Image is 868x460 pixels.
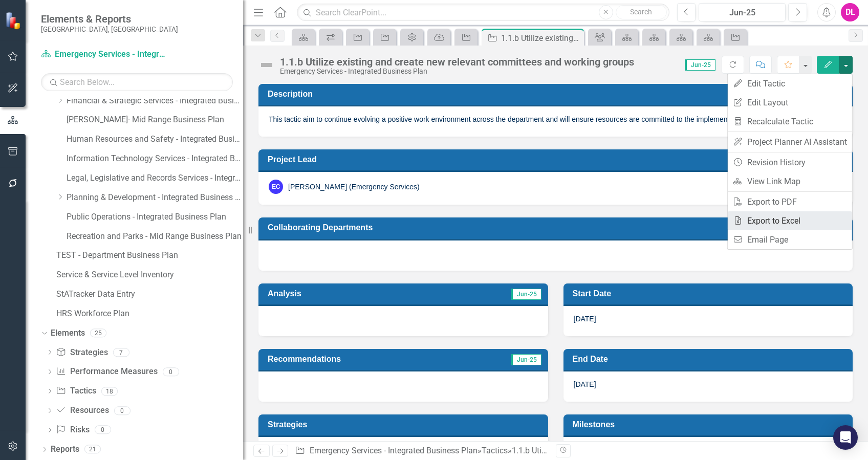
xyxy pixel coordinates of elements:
[728,112,852,131] a: Recalculate Tactic
[269,115,814,123] span: This tactic aim to continue evolving a positive work environment across the department and will e...
[841,3,859,21] button: DL
[268,223,847,232] h3: Collaborating Departments
[511,354,541,365] span: Jun-25
[268,89,847,99] h3: Description
[699,3,786,21] button: Jun-25
[41,25,178,33] small: [GEOGRAPHIC_DATA], [GEOGRAPHIC_DATA]
[67,172,243,184] a: Legal, Legislative and Records Services - Integrated Business Plan
[56,405,108,417] a: Resources
[67,114,243,126] a: [PERSON_NAME]- Mid Range Business Plan
[101,387,118,396] div: 18
[280,68,634,75] div: Emergency Services - Integrated Business Plan
[67,211,243,223] a: Public Operations - Integrated Business Plan
[163,367,179,376] div: 0
[268,420,542,429] h3: Strategies
[685,59,715,71] span: Jun-25
[56,347,107,359] a: Strategies
[90,328,106,337] div: 25
[51,444,79,455] a: Reports
[574,315,596,323] span: [DATE]
[56,366,157,378] a: Performance Measures
[67,95,243,107] a: Financial & Strategic Services - Integrated Business Plan
[67,231,243,243] a: Recreation and Parks - Mid Range Business Plan
[67,153,243,165] a: Information Technology Services - Integrated Business Plan
[56,269,243,281] a: Service & Service Level Inventory
[114,406,131,415] div: 0
[51,327,85,339] a: Elements
[574,380,596,388] span: [DATE]
[728,230,852,249] a: Email Page
[728,133,852,151] a: Project Planner AI Assistant
[728,74,852,93] a: Edit Tactic
[41,13,178,25] span: Elements & Reports
[113,348,129,357] div: 7
[573,354,848,364] h3: End Date
[56,289,243,300] a: StATracker Data Entry
[573,289,848,298] h3: Start Date
[728,172,852,191] a: View Link Map
[258,57,275,73] img: Not Defined
[67,192,243,204] a: Planning & Development - Integrated Business Plan
[56,385,96,397] a: Tactics
[41,49,169,60] a: Emergency Services - Integrated Business Plan
[297,4,669,21] input: Search ClearPoint...
[41,73,233,91] input: Search Below...
[728,153,852,172] a: Revision History
[573,420,848,429] h3: Milestones
[268,354,459,364] h3: Recommendations
[95,426,111,434] div: 0
[269,180,283,194] div: EC
[728,93,852,112] a: Edit Layout
[512,446,790,455] div: 1.1.b Utilize existing and create new relevant committees and working groups
[56,308,243,320] a: HRS Workforce Plan
[268,289,409,298] h3: Analysis
[5,11,23,29] img: ClearPoint Strategy
[833,425,858,450] div: Open Intercom Messenger
[84,445,101,454] div: 21
[56,424,89,436] a: Risks
[511,289,541,300] span: Jun-25
[56,250,243,261] a: TEST - Department Business Plan
[280,56,634,68] div: 1.1.b Utilize existing and create new relevant committees and working groups
[616,5,667,19] button: Search
[482,446,508,455] a: Tactics
[501,32,581,45] div: 1.1.b Utilize existing and create new relevant committees and working groups
[728,211,852,230] a: Export to Excel
[630,8,652,16] span: Search
[702,7,782,19] div: Jun-25
[288,182,420,192] div: [PERSON_NAME] (Emergency Services)
[728,192,852,211] a: Export to PDF
[310,446,478,455] a: Emergency Services - Integrated Business Plan
[67,134,243,145] a: Human Resources and Safety - Integrated Business Plan
[295,445,548,457] div: » »
[268,155,847,164] h3: Project Lead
